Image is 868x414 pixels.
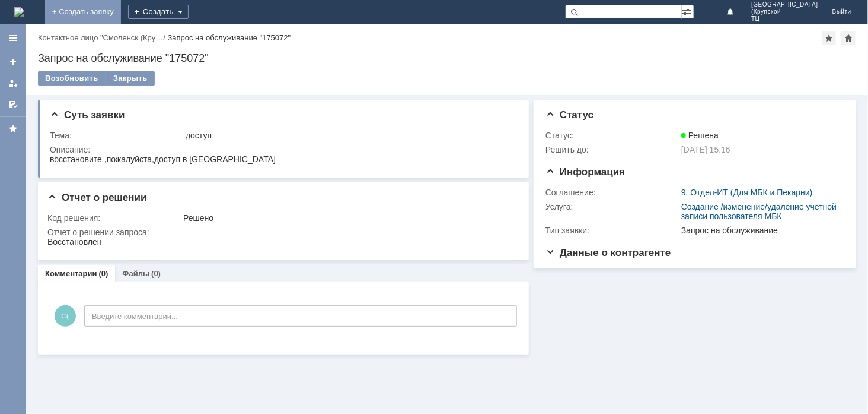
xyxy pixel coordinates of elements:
[751,1,818,8] span: [GEOGRAPHIC_DATA]
[183,213,512,223] div: Решено
[38,33,167,42] div: /
[55,305,76,327] span: С(
[47,192,146,203] span: Отчет о решении
[128,5,189,19] div: Создать
[751,15,818,23] span: ТЦ
[545,247,671,258] span: Данные о контрагенте
[50,109,125,121] span: Суть заявки
[4,74,23,93] a: Мои заявки
[38,33,163,42] a: Контактное лицо "Смоленск (Кру…
[47,213,181,223] div: Код решения:
[545,109,593,121] span: Статус
[122,269,149,278] a: Файлы
[50,145,515,154] div: Описание:
[45,269,97,278] a: Комментарии
[14,7,24,17] img: logo
[545,145,679,154] div: Решить до:
[47,227,515,237] div: Отчет о решении запроса:
[681,188,813,197] a: 9. Отдел-ИТ (Для МБК и Пекарни)
[545,202,679,211] div: Услуга:
[4,52,23,71] a: Создать заявку
[681,202,837,221] a: Создание /изменение/удаление учетной записи пользователя МБК
[751,8,818,15] span: (Крупской
[38,52,856,64] div: Запрос на обслуживание "175072"
[99,269,108,278] div: (0)
[681,131,719,140] span: Решена
[4,95,23,114] a: Мои согласования
[681,145,730,154] span: [DATE] 15:16
[841,31,856,45] div: Сделать домашней страницей
[14,7,24,17] a: Перейти на домашнюю страницу
[545,131,679,140] div: Статус:
[167,33,291,42] div: Запрос на обслуживание "175072"
[681,226,839,235] div: Запрос на обслуживание
[545,188,679,197] div: Соглашение:
[545,166,625,178] span: Информация
[545,226,679,235] div: Тип заявки:
[151,269,161,278] div: (0)
[186,131,512,140] div: доступ
[50,131,183,140] div: Тема:
[682,5,694,17] span: Расширенный поиск
[822,31,836,45] div: Добавить в избранное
